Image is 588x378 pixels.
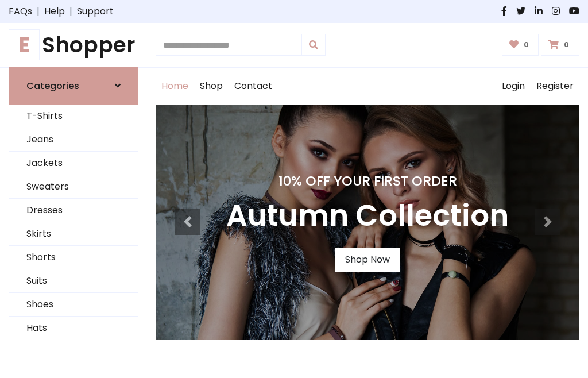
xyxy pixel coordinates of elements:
span: | [65,5,77,18]
a: EShopper [9,32,138,58]
a: Skirts [9,222,138,246]
a: Register [531,68,579,105]
h3: Autumn Collection [226,198,509,234]
a: Shop Now [335,248,400,272]
a: Shorts [9,246,138,269]
a: 0 [502,34,539,56]
a: Help [44,5,65,18]
a: Shop [194,68,229,105]
a: Sweaters [9,175,138,199]
a: Categories [9,67,138,105]
a: Jeans [9,128,138,152]
h1: Shopper [9,32,138,58]
a: Support [77,5,114,18]
a: Hats [9,317,138,340]
a: Login [496,68,531,105]
a: Home [156,68,194,105]
span: E [9,29,40,60]
span: | [32,5,44,18]
a: Dresses [9,199,138,222]
span: 0 [521,40,532,50]
a: 0 [541,34,579,56]
a: FAQs [9,5,32,18]
a: Suits [9,269,138,293]
h6: Categories [26,80,79,91]
a: Contact [229,68,278,105]
a: Shoes [9,293,138,317]
a: Jackets [9,152,138,175]
span: 0 [561,40,572,50]
h4: 10% Off Your First Order [226,173,509,189]
a: T-Shirts [9,105,138,128]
